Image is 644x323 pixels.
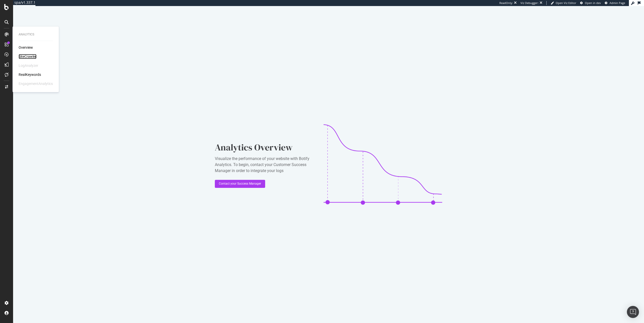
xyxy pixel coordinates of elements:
a: RealKeywords [19,72,41,77]
div: EngagementAnalytics [19,81,53,86]
div: ReadOnly: [499,1,513,5]
button: Contact your Success Manager [215,180,265,188]
img: CaL_T18e.png [324,124,442,205]
a: Open in dev [580,1,601,5]
a: Overview [19,45,33,50]
div: Open Intercom Messenger [627,306,639,318]
div: Visualize the performance of your website with Botify Analytics. To begin, contact your Customer ... [215,156,315,174]
div: LogAnalyzer [19,63,38,68]
div: Analytics [19,32,53,37]
a: SiteCrawler [19,54,36,59]
a: Open Viz Editor [551,1,576,5]
div: Contact your Success Manager [219,182,261,186]
div: Viz Debugger: [520,1,539,5]
div: Analytics Overview [215,141,315,154]
a: Admin Page [605,1,625,5]
span: Open in dev [585,1,601,5]
span: Admin Page [610,1,625,5]
span: Open Viz Editor [556,1,576,5]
